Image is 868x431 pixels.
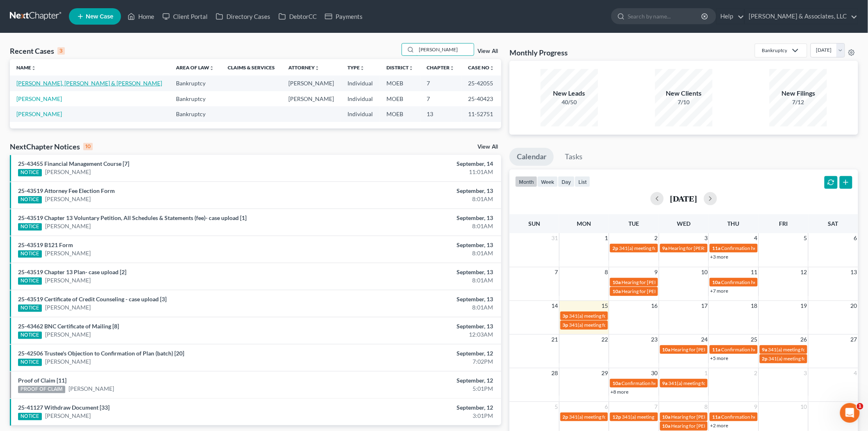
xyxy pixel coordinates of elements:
h3: Monthly Progress [509,48,568,57]
span: 341(a) meeting for [PERSON_NAME] [569,322,649,328]
span: 10a [612,279,621,285]
div: NOTICE [18,332,42,339]
td: 25-40423 [461,91,501,106]
span: 10a [712,279,720,285]
span: 341(a) meeting for [PERSON_NAME] [619,245,698,251]
span: 20 [850,301,858,311]
td: MOEB [380,106,420,122]
td: Bankruptcy [170,91,222,106]
span: 8 [704,402,708,412]
div: NOTICE [18,413,42,420]
a: View All [477,144,498,150]
span: 1 [604,233,609,243]
a: [PERSON_NAME] [16,110,62,117]
div: 8:01AM [340,222,493,230]
a: [PERSON_NAME] [45,303,91,312]
span: 341(a) meeting for [PERSON_NAME] [669,380,748,386]
div: September, 12 [340,349,493,358]
td: 7 [420,91,462,106]
span: Sun [528,220,540,227]
span: 17 [700,301,708,311]
span: Mon [577,220,592,227]
span: 23 [651,335,659,344]
span: 14 [551,301,559,311]
span: 3p [563,322,569,328]
div: September, 13 [340,295,493,303]
span: Confirmation hearing for [PERSON_NAME] [721,279,814,285]
span: 21 [551,335,559,344]
div: 8:01AM [340,303,493,312]
span: Confirmation hearing for [PERSON_NAME] [721,414,814,420]
span: 7 [654,402,659,412]
a: Calendar [509,148,554,166]
div: September, 14 [340,160,493,168]
i: unfold_more [360,66,365,71]
iframe: Intercom live chat [840,403,860,423]
span: Confirmation hearing for [PERSON_NAME] [721,346,814,353]
a: 25-43519 B121 Form [18,241,73,248]
div: NOTICE [18,223,42,231]
span: 16 [651,301,659,311]
div: 7/10 [655,98,713,106]
span: 10a [662,414,671,420]
span: 341(a) meeting for [PERSON_NAME] [768,346,847,353]
td: Bankruptcy [170,106,222,122]
span: 8 [604,267,609,277]
span: 11a [712,245,720,251]
a: 25-43519 Attorney Fee Election Form [18,187,115,194]
a: +5 more [710,355,728,361]
span: 27 [850,335,858,344]
span: 11a [712,346,720,353]
div: Bankruptcy [762,47,787,54]
span: 6 [604,402,609,412]
span: New Case [86,14,113,20]
div: 8:01AM [340,195,493,203]
span: 4 [853,368,858,378]
span: 11 [850,402,858,412]
span: 9a [662,245,668,251]
span: 6 [853,233,858,243]
th: Claims & Services [221,59,282,76]
a: 25-41127 Withdraw Document [33] [18,404,110,411]
span: 3 [704,233,708,243]
div: 10 [83,143,93,150]
td: 7 [420,76,462,91]
a: [PERSON_NAME] [45,276,91,284]
span: Sat [828,220,838,227]
span: 29 [601,368,609,378]
div: 8:01AM [340,249,493,257]
a: 25-43519 Chapter 13 Plan- case upload [2] [18,268,126,275]
div: 3:01PM [340,412,493,420]
td: Individual [341,91,380,106]
span: 12p [612,414,621,420]
span: 10a [662,346,671,353]
a: 25-42506 Trustee's Objection to Confirmation of Plan (batch) [20] [18,350,184,357]
span: 341(a) meeting for [PERSON_NAME] [622,414,701,420]
a: Area of Lawunfold_more [176,64,215,71]
div: 11:01AM [340,168,493,176]
div: NOTICE [18,277,42,285]
a: Districtunfold_more [386,64,413,71]
span: 5 [554,402,559,412]
span: 12 [800,267,808,277]
td: 13 [420,106,462,122]
a: 25-43519 Chapter 13 Voluntary Petition, All Schedules & Statements (fee)- case upload [1] [18,214,247,221]
td: MOEB [380,76,420,91]
div: September, 12 [340,376,493,385]
span: Thu [728,220,740,227]
div: NextChapter Notices [10,142,93,151]
input: Search by name... [628,9,703,24]
td: [PERSON_NAME] [282,76,341,91]
td: [PERSON_NAME] [282,91,341,106]
span: Wed [677,220,690,227]
div: 7:02PM [340,358,493,366]
a: [PERSON_NAME] [16,95,62,102]
td: 25-42055 [461,76,501,91]
span: Hearing for [PERSON_NAME] & [PERSON_NAME] [672,414,779,420]
div: NOTICE [18,359,42,366]
span: 18 [750,301,758,311]
span: 30 [651,368,659,378]
div: September, 13 [340,214,493,222]
span: 3 [803,368,808,378]
span: 9 [654,267,659,277]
